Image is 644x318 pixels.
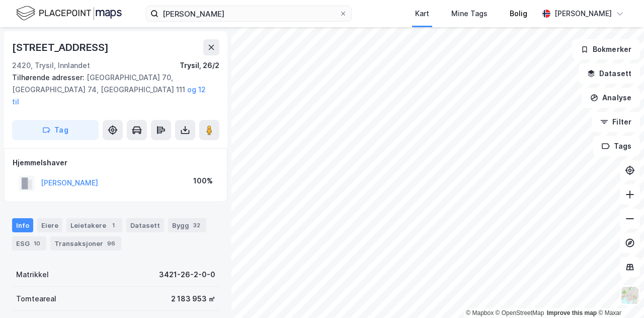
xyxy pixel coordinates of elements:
div: Kart [415,8,429,20]
div: [GEOGRAPHIC_DATA] 70, [GEOGRAPHIC_DATA] 74, [GEOGRAPHIC_DATA] 111 [12,72,211,108]
div: Tomteareal [16,293,56,305]
div: Bolig [510,8,527,20]
button: Tag [12,120,99,140]
div: 2 183 953 ㎡ [171,293,215,305]
div: Bygg [168,218,206,232]
div: Datasett [126,218,164,232]
div: Eiere [37,218,62,232]
a: Mapbox [466,309,494,316]
div: 10 [32,238,42,248]
div: 96 [105,238,117,248]
div: Mine Tags [451,8,488,20]
button: Filter [592,112,640,132]
div: 32 [191,220,202,230]
div: [STREET_ADDRESS] [12,39,111,55]
div: Transaksjoner [50,236,121,250]
div: Matrikkel [16,269,49,281]
div: [PERSON_NAME] [554,8,612,20]
img: logo.f888ab2527a4732fd821a326f86c7f29.svg [16,5,122,22]
button: Bokmerker [572,39,640,59]
div: ESG [12,236,46,250]
div: 1 [108,220,118,230]
div: 3421-26-2-0-0 [159,269,215,281]
div: 100% [193,175,213,187]
button: Tags [593,136,640,156]
div: Hjemmelshaver [13,157,219,169]
iframe: Chat Widget [594,270,644,318]
span: Tilhørende adresser: [12,73,87,82]
a: Improve this map [547,309,597,316]
div: Trysil, 26/2 [180,59,219,72]
button: Analyse [582,88,640,108]
div: 2420, Trysil, Innlandet [12,59,90,72]
input: Søk på adresse, matrikkel, gårdeiere, leietakere eller personer [158,6,339,21]
div: Info [12,218,33,232]
a: OpenStreetMap [496,309,544,316]
div: Leietakere [66,218,122,232]
button: Datasett [579,63,640,84]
